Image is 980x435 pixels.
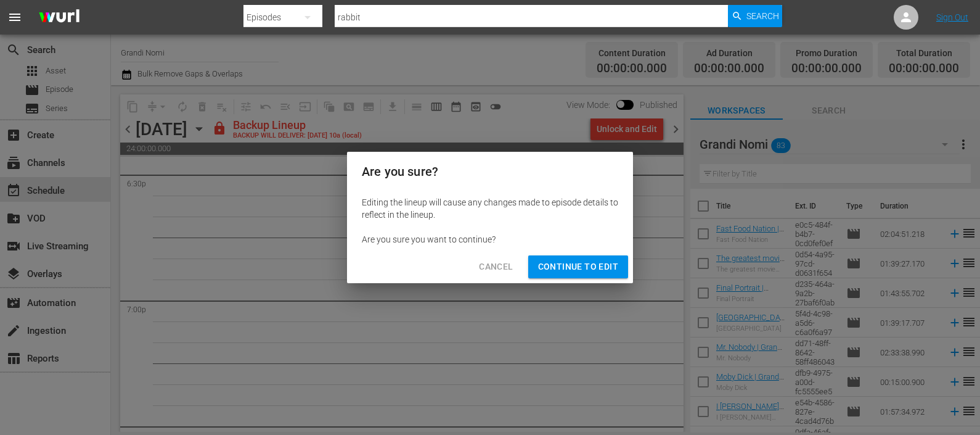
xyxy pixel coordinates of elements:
[469,255,523,278] button: Cancel
[30,3,89,32] img: ans4CAIJ8jUAAAAAAAAAAAAAAAAAAAAAAAAgQb4GAAAAAAAAAAAAAAAAAAAAAAAAJMjXAAAAAAAAAAAAAAAAAAAAAAAAgAT5G...
[528,255,628,278] button: Continue to Edit
[362,196,618,221] div: Editing the lineup will cause any changes made to episode details to reflect in the lineup.
[936,12,968,22] a: Sign Out
[538,259,618,275] span: Continue to Edit
[7,10,22,25] span: menu
[746,5,779,27] span: Search
[479,259,513,275] span: Cancel
[362,233,618,246] div: Are you sure you want to continue?
[362,162,618,181] h2: Are you sure?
